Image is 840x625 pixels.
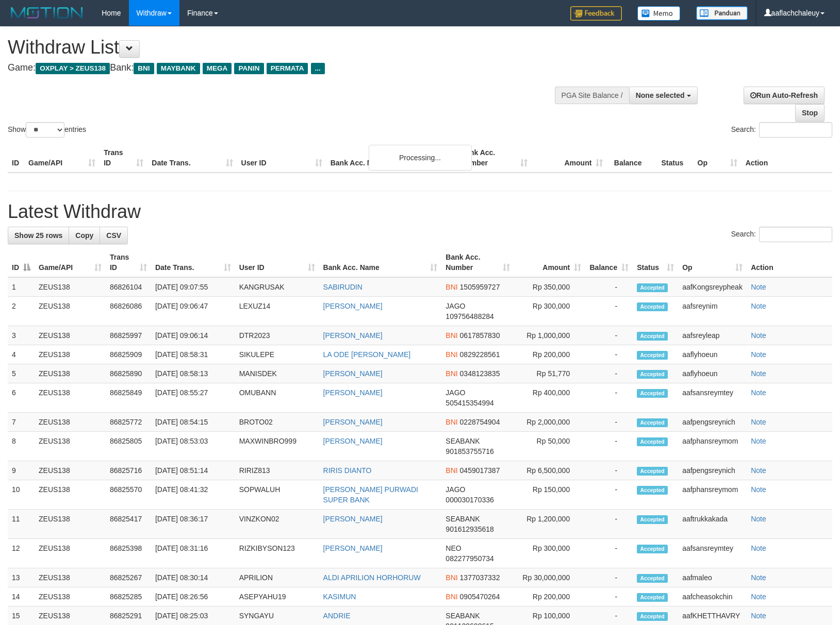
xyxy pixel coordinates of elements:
[235,383,319,413] td: OMUBANN
[323,418,383,426] a: [PERSON_NAME]
[751,369,766,378] a: Note
[151,587,235,606] td: [DATE] 08:26:56
[514,587,585,606] td: Rp 200,000
[460,593,500,601] span: Copy 0905470264 to clipboard
[585,297,633,326] td: -
[69,227,100,244] a: Copy
[585,432,633,461] td: -
[751,573,766,582] a: Note
[235,277,319,297] td: KANGRUSAK
[151,364,235,383] td: [DATE] 08:58:13
[106,297,151,326] td: 86826086
[134,63,154,74] span: BNI
[151,383,235,413] td: [DATE] 08:55:27
[460,350,500,359] span: Copy 0829228561 to clipboard
[637,283,668,292] span: Accepted
[106,326,151,345] td: 86825997
[35,345,106,364] td: ZEUS138
[106,587,151,606] td: 86825285
[446,515,480,523] span: SEABANK
[14,231,62,240] span: Show 25 rows
[151,326,235,345] td: [DATE] 09:06:14
[514,326,585,345] td: Rp 1,000,000
[446,612,480,620] span: SEABANK
[8,413,35,432] td: 7
[26,122,64,138] select: Showentries
[8,277,35,297] td: 1
[731,227,832,242] label: Search:
[678,297,747,326] td: aafsreynim
[106,383,151,413] td: 86825849
[319,248,442,277] th: Bank Acc. Name: activate to sort column ascending
[8,5,86,21] img: MOTION_logo.png
[637,515,668,524] span: Accepted
[8,345,35,364] td: 4
[235,413,319,432] td: BROTO02
[369,145,472,171] div: Processing...
[532,143,607,173] th: Amount
[8,248,35,277] th: ID: activate to sort column descending
[100,227,128,244] a: CSV
[759,122,832,138] input: Search:
[24,143,100,173] th: Game/API
[514,364,585,383] td: Rp 51,770
[678,248,747,277] th: Op: activate to sort column ascending
[678,277,747,297] td: aafKongsreypheak
[637,6,681,21] img: Button%20Memo.svg
[555,87,629,104] div: PGA Site Balance /
[446,593,457,601] span: BNI
[151,480,235,510] td: [DATE] 08:41:32
[657,143,693,173] th: Status
[323,544,383,552] a: [PERSON_NAME]
[637,467,668,476] span: Accepted
[460,283,500,291] span: Copy 1505959727 to clipboard
[323,593,356,601] a: KASIMUN
[678,432,747,461] td: aafphansreymom
[514,297,585,326] td: Rp 300,000
[696,6,748,20] img: panduan.png
[585,480,633,510] td: -
[585,461,633,480] td: -
[235,432,319,461] td: MAXWINBRO999
[35,297,106,326] td: ZEUS138
[637,418,668,427] span: Accepted
[460,331,500,340] span: Copy 0617857830 to clipboard
[751,544,766,552] a: Note
[751,485,766,494] a: Note
[585,510,633,539] td: -
[151,539,235,568] td: [DATE] 08:31:16
[446,331,457,340] span: BNI
[678,383,747,413] td: aafsansreymtey
[151,345,235,364] td: [DATE] 08:58:31
[751,593,766,601] a: Note
[8,432,35,461] td: 8
[35,480,106,510] td: ZEUS138
[637,370,668,379] span: Accepted
[751,466,766,475] a: Note
[323,515,383,523] a: [PERSON_NAME]
[151,297,235,326] td: [DATE] 09:06:47
[323,369,383,378] a: [PERSON_NAME]
[8,480,35,510] td: 10
[514,432,585,461] td: Rp 50,000
[235,364,319,383] td: MANISDEK
[235,568,319,587] td: APRILION
[460,418,500,426] span: Copy 0228754904 to clipboard
[446,350,457,359] span: BNI
[36,63,110,74] span: OXPLAY > ZEUS138
[514,461,585,480] td: Rp 6,500,000
[106,480,151,510] td: 86825570
[585,587,633,606] td: -
[637,612,668,621] span: Accepted
[570,6,622,21] img: Feedback.jpg
[235,510,319,539] td: VINZKON02
[446,554,493,563] span: Copy 082277950734 to clipboard
[235,461,319,480] td: RIRIZ813
[106,413,151,432] td: 86825772
[151,277,235,297] td: [DATE] 09:07:55
[678,413,747,432] td: aafpengsreynich
[636,91,685,99] span: None selected
[8,201,832,222] h1: Latest Withdraw
[585,568,633,587] td: -
[100,143,147,173] th: Trans ID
